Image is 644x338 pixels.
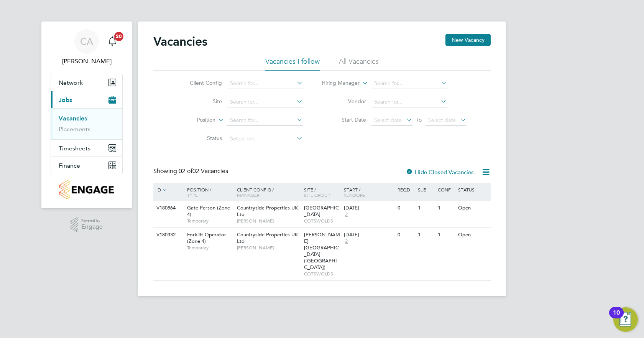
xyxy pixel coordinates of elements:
[237,231,298,244] span: Countryside Properties UK Ltd
[436,183,456,196] div: Conf
[416,183,436,196] div: Sub
[154,183,181,197] div: ID
[227,97,303,107] input: Search for...
[416,228,436,242] div: 1
[396,228,416,242] div: 0
[41,21,132,208] nav: Main navigation
[613,307,638,332] button: Open Resource Center, 10 new notifications
[105,29,120,54] a: 20
[396,183,416,196] div: Reqd
[187,204,230,218] span: Gate Person (Zone 4)
[428,117,456,124] span: Select date
[59,145,90,152] span: Timesheets
[344,232,394,238] div: [DATE]
[416,201,436,215] div: 1
[59,115,87,122] a: Vacancies
[154,201,181,215] div: V180864
[178,98,222,105] label: Site
[114,32,123,41] span: 20
[344,205,394,211] div: [DATE]
[187,231,226,244] span: Forklift Operator (Zone 4)
[153,167,230,175] div: Showing
[456,201,490,215] div: Open
[187,218,233,224] span: Temporary
[71,218,103,232] a: Powered byEngage
[237,245,300,251] span: [PERSON_NAME]
[51,57,123,66] span: Christopher Ashcroft
[371,78,447,89] input: Search for...
[414,115,424,125] span: To
[59,79,83,86] span: Network
[227,115,303,126] input: Search for...
[59,162,80,169] span: Finance
[59,180,113,199] img: countryside-properties-logo-retina.png
[81,224,103,230] span: Engage
[59,125,90,133] a: Placements
[237,218,300,224] span: [PERSON_NAME]
[304,192,330,198] span: Site Group
[322,116,366,123] label: Start Date
[171,116,215,124] label: Position
[81,218,103,224] span: Powered by
[227,134,303,144] input: Select one
[51,108,122,139] div: Jobs
[344,238,349,245] span: 2
[187,192,198,198] span: Type
[154,228,181,242] div: V180332
[178,135,222,142] label: Status
[322,98,366,105] label: Vendor
[436,201,456,215] div: 1
[51,29,123,66] a: CA[PERSON_NAME]
[304,231,340,270] span: [PERSON_NAME][GEOGRAPHIC_DATA] ([GEOGRAPHIC_DATA])
[613,313,620,323] div: 10
[80,36,93,46] span: CA
[344,211,349,218] span: 2
[227,78,303,89] input: Search for...
[181,183,235,201] div: Position /
[339,57,379,71] li: All Vacancies
[153,34,207,49] h2: Vacancies
[456,228,490,242] div: Open
[51,140,122,157] button: Timesheets
[237,192,260,198] span: Manager
[304,204,339,218] span: [GEOGRAPHIC_DATA]
[51,91,122,108] button: Jobs
[237,204,298,218] span: Countryside Properties UK Ltd
[51,74,122,91] button: Network
[315,79,360,87] label: Hiring Manager
[304,218,340,224] span: COTSWOLDS
[235,183,302,201] div: Client Config /
[406,168,474,176] label: Hide Closed Vacancies
[187,245,233,251] span: Temporary
[445,34,491,46] button: New Vacancy
[456,183,490,196] div: Status
[374,117,402,124] span: Select date
[179,167,228,175] span: 02 Vacancies
[436,228,456,242] div: 1
[51,157,122,174] button: Finance
[59,96,72,104] span: Jobs
[342,183,396,201] div: Start /
[179,167,192,175] span: 02 of
[396,201,416,215] div: 0
[178,79,222,86] label: Client Config
[51,180,123,199] a: Go to home page
[304,271,340,277] span: COTSWOLDS
[265,57,320,71] li: Vacancies I follow
[302,183,342,201] div: Site /
[371,97,447,107] input: Search for...
[344,192,365,198] span: Vendors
